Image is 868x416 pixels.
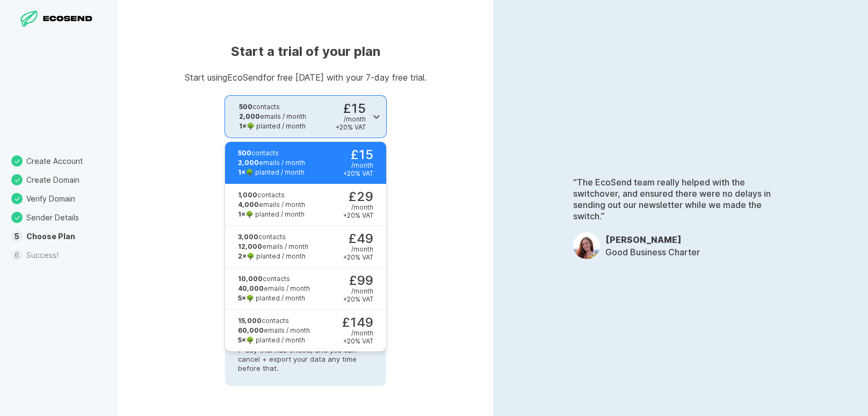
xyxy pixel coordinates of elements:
[342,316,373,345] div: £149
[238,294,246,302] strong: 5 ×
[605,234,700,245] h3: [PERSON_NAME]
[238,316,310,326] div: contacts
[239,112,260,120] strong: 2,000
[343,253,373,261] div: + 20 % VAT
[573,177,788,221] p: “The EcoSend team really helped with the switchover, and ensured there were no delays in sending ...
[238,326,310,335] div: emails / month
[239,112,306,121] div: emails / month
[238,158,305,168] div: emails / month
[239,102,306,112] div: contacts
[238,200,259,209] strong: 4,000
[239,122,247,130] strong: 1 ×
[343,169,373,177] div: + 20 % VAT
[238,293,310,303] div: 🌳 planted / month
[238,168,305,177] div: 🌳 planted / month
[238,232,308,242] div: contacts
[351,161,373,169] div: / month
[238,274,310,284] div: contacts
[238,252,308,261] div: 🌳 planted / month
[239,121,306,131] div: 🌳 planted / month
[238,284,264,292] strong: 40,000
[238,148,305,158] div: contacts
[238,190,305,200] div: contacts
[238,159,259,167] strong: 2,000
[238,242,308,252] div: emails / month
[605,247,700,258] p: Good Business Charter
[336,123,366,131] div: + 20 % VAT
[344,115,366,123] div: / month
[238,317,262,325] strong: 15,000
[238,210,245,218] strong: 1 ×
[238,275,263,283] strong: 10,000
[185,73,426,82] p: Start using EcoSend for free [DATE] with your 7-day free trial.
[351,287,373,295] div: / month
[343,274,373,303] div: £99
[238,284,310,293] div: emails / month
[238,233,258,241] strong: 3,000
[343,190,373,219] div: £29
[238,149,251,157] strong: 500
[351,203,373,211] div: / month
[343,337,373,345] div: + 20 % VAT
[336,102,366,131] div: £15
[238,336,246,344] strong: 5 ×
[238,326,264,334] strong: 60,000
[573,232,600,259] img: OpDfwsLJpxJND2XqePn68R8dM.jpeg
[238,168,245,176] strong: 1 ×
[343,211,373,219] div: + 20 % VAT
[185,43,426,60] h1: Start a trial of your plan
[238,191,257,199] strong: 1,000
[238,210,305,219] div: 🌳 planted / month
[343,295,373,303] div: + 20 % VAT
[351,245,373,253] div: / month
[351,329,373,337] div: / month
[343,148,373,177] div: £15
[239,103,252,111] strong: 500
[238,242,262,250] strong: 12,000
[238,252,247,260] strong: 2 ×
[238,335,310,345] div: 🌳 planted / month
[343,232,373,261] div: £49
[238,200,305,210] div: emails / month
